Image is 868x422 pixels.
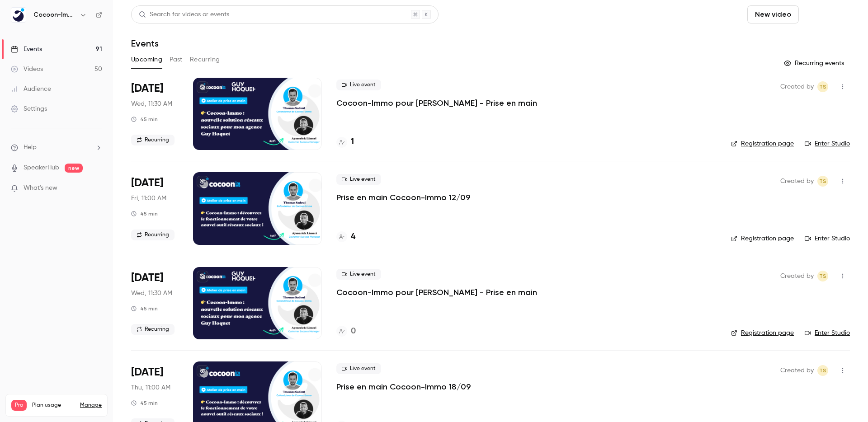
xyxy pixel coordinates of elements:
a: Registration page [731,328,794,338]
span: Thomas Sadoul [817,271,828,281]
span: Thu, 11:00 AM [131,383,170,392]
h4: 4 [351,231,355,243]
button: Past [170,52,183,67]
span: Thomas Sadoul [817,365,828,376]
span: TS [819,81,826,92]
a: Manage [80,402,102,409]
div: Audience [11,84,51,94]
div: Sep 17 Wed, 11:30 AM (Europe/Paris) [131,267,179,339]
span: Live event [336,80,381,90]
div: 45 min [131,399,158,407]
span: TS [819,176,826,187]
img: Cocoon-Immo [11,8,26,22]
span: What's new [24,183,57,193]
button: Recurring events [780,56,850,70]
div: 45 min [131,210,158,217]
div: 45 min [131,305,158,312]
a: Registration page [731,234,794,243]
span: Thomas Sadoul [817,176,828,187]
div: Settings [11,104,47,113]
li: help-dropdown-opener [11,143,102,152]
div: Search for videos or events [139,10,229,19]
button: Upcoming [131,52,162,67]
span: Created by [780,271,814,281]
div: 45 min [131,116,158,123]
h6: Cocoon-Immo [33,10,76,19]
span: Thomas Sadoul [817,81,828,92]
span: [DATE] [131,365,163,380]
span: Fri, 11:00 AM [131,194,166,203]
span: Pro [11,400,27,411]
a: 1 [336,136,354,148]
a: Cocoon-Immo pour [PERSON_NAME] - Prise en main [336,287,537,298]
button: Recurring [190,52,220,67]
span: [DATE] [131,176,163,190]
span: [DATE] [131,81,163,96]
div: Sep 10 Wed, 11:30 AM (Europe/Paris) [131,78,179,150]
a: 0 [336,325,356,338]
div: Sep 12 Fri, 11:00 AM (Europe/Paris) [131,172,179,244]
span: Recurring [131,135,175,145]
span: Created by [780,81,814,92]
a: Enter Studio [805,234,850,243]
span: Live event [336,269,381,280]
div: Events [11,45,42,54]
a: 4 [336,231,355,243]
span: TS [819,365,826,376]
h4: 0 [351,325,356,338]
span: Wed, 11:30 AM [131,289,172,298]
span: Live event [336,363,381,374]
a: Prise en main Cocoon-Immo 12/09 [336,192,470,203]
a: Registration page [731,139,794,148]
button: New video [747,5,799,23]
span: Plan usage [32,402,75,409]
h4: 1 [351,136,354,148]
a: Enter Studio [805,139,850,148]
h1: Events [131,38,159,49]
a: Prise en main Cocoon-Immo 18/09 [336,381,471,392]
span: TS [819,271,826,281]
span: Recurring [131,324,175,335]
span: [DATE] [131,271,163,285]
span: Created by [780,365,814,376]
button: Schedule [802,5,850,23]
span: Created by [780,176,814,187]
a: Enter Studio [805,328,850,338]
div: Videos [11,65,43,74]
span: Live event [336,174,381,185]
span: Recurring [131,230,175,240]
span: Help [24,143,37,152]
span: new [65,164,83,173]
iframe: Noticeable Trigger [91,184,102,192]
span: Wed, 11:30 AM [131,99,172,108]
a: SpeakerHub [24,163,59,173]
a: Cocoon-Immo pour [PERSON_NAME] - Prise en main [336,98,537,108]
